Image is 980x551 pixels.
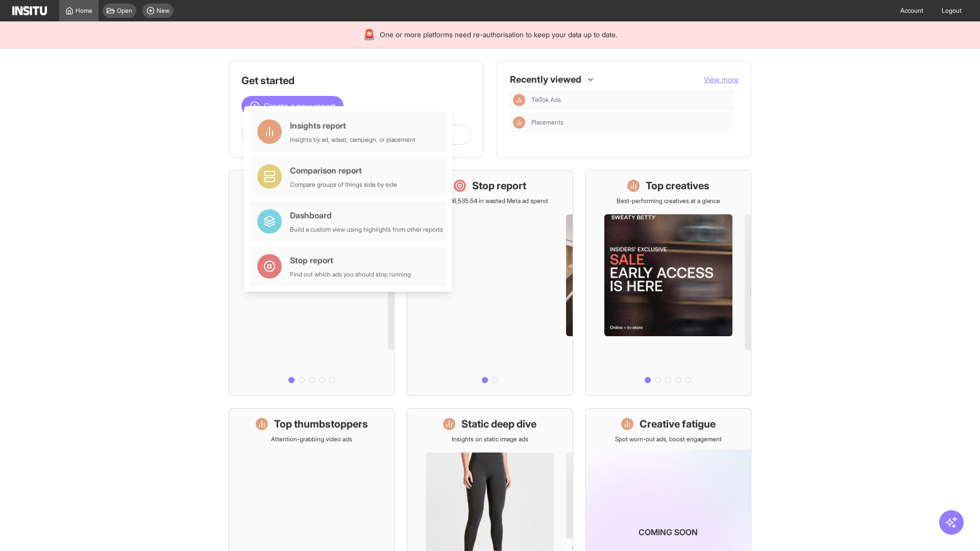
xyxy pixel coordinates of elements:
[407,170,573,396] a: Stop reportSave £16,535.54 in wasted Meta ad spend
[290,181,397,189] div: Compare groups of things side by side
[472,179,526,193] h1: Stop report
[241,96,344,116] button: Create a new report
[513,94,525,106] div: Insights
[290,119,415,132] div: Insights report
[271,435,352,443] p: Attention-grabbing video ads
[704,75,739,84] span: View more
[704,74,739,85] button: View more
[290,136,415,144] div: Insights by ad, adset, campaign, or placement
[617,197,720,205] p: Best-performing creatives at a glance
[531,96,561,104] span: TikTok Ads
[461,417,536,431] h1: Static deep dive
[646,179,709,193] h1: Top creatives
[531,118,563,127] span: Placements
[241,73,471,88] h1: Get started
[274,417,368,431] h1: Top thumbstoppers
[363,28,376,42] div: 🚨
[264,100,335,112] span: Create a new report
[531,96,730,104] span: TikTok Ads
[585,170,751,396] a: Top creativesBest-performing creatives at a glance
[290,164,397,177] div: Comparison report
[531,118,730,127] span: Placements
[380,30,617,40] span: One or more platforms need re-authorisation to keep your data up to date.
[452,435,528,443] p: Insights on static image ads
[290,270,411,279] div: Find out which ads you should stop running
[290,209,443,221] div: Dashboard
[76,7,92,15] span: Home
[432,197,548,205] p: Save £16,535.54 in wasted Meta ad spend
[290,254,411,266] div: Stop report
[229,170,395,396] a: What's live nowSee all active ads instantly
[157,7,169,15] span: New
[117,7,132,15] span: Open
[12,6,47,15] img: Logo
[513,116,525,129] div: Insights
[290,226,443,234] div: Build a custom view using highlights from other reports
